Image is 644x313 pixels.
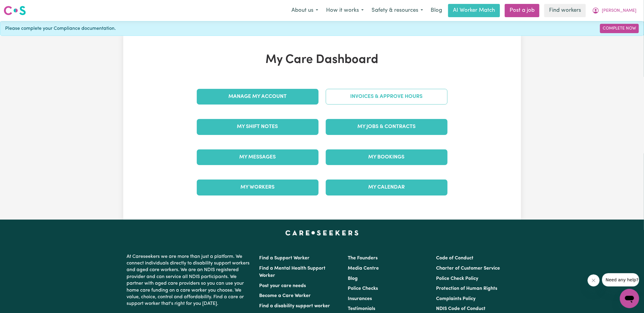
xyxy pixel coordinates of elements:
span: [PERSON_NAME] [602,8,636,14]
a: NDIS Code of Conduct [436,306,485,311]
span: Please complete your Compliance documentation. [5,25,116,32]
a: Complaints Policy [436,296,476,301]
a: Insurances [348,296,372,301]
a: My Workers [197,180,319,195]
button: My Account [588,4,640,17]
a: Testimonials [348,306,375,311]
a: Blog [348,276,358,281]
img: Careseekers logo [4,5,26,16]
button: How it works [322,4,368,17]
a: Careseekers logo [4,4,26,17]
a: My Calendar [326,180,448,195]
a: Find a disability support worker [259,304,330,308]
a: AI Worker Match [448,4,500,17]
a: Post your care needs [259,283,306,288]
button: Safety & resources [368,4,427,17]
a: Find a Support Worker [259,256,310,261]
a: Blog [427,4,446,17]
a: Careseekers home page [285,230,359,235]
a: Complete Now [600,24,639,33]
a: Police Checks [348,286,378,291]
a: Post a job [505,4,539,17]
a: Police Check Policy [436,276,478,281]
iframe: Message from company [602,273,639,286]
iframe: Button to launch messaging window [620,289,639,308]
a: Protection of Human Rights [436,286,497,291]
a: Find a Mental Health Support Worker [259,266,326,278]
a: Code of Conduct [436,256,473,261]
iframe: Close message [588,274,600,286]
a: Find workers [544,4,586,17]
a: Manage My Account [197,89,319,105]
a: My Shift Notes [197,119,319,135]
a: Media Centre [348,266,379,271]
a: Charter of Customer Service [436,266,500,271]
a: The Founders [348,256,378,261]
a: Invoices & Approve Hours [326,89,448,105]
a: My Jobs & Contracts [326,119,448,135]
a: Become a Care Worker [259,293,311,298]
a: My Bookings [326,149,448,165]
a: My Messages [197,149,319,165]
h1: My Care Dashboard [193,53,451,67]
button: About us [287,4,322,17]
p: At Careseekers we are more than just a platform. We connect individuals directly to disability su... [127,251,252,310]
